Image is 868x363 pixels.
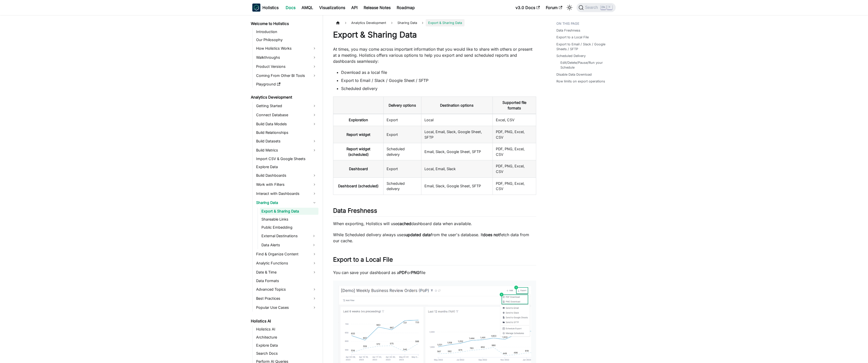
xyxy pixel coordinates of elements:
[361,4,394,12] a: Release Notes
[260,241,309,249] a: Data Alerts
[255,180,318,189] a: Work with Filters
[333,232,536,244] p: While Scheduled delivery always uses from the user's database. It fetch data from our cache.
[421,143,493,160] td: Email, Slack, Google Sheet, SFTP
[333,269,536,276] p: You can save your dashboard as a or file
[426,19,465,26] span: Export & Sharing Data
[384,177,421,195] td: Scheduled delivery
[384,126,421,143] td: Export
[384,160,421,177] td: Export
[255,129,318,136] a: Build Relationships
[260,232,309,240] a: External Destinations
[333,114,384,126] th: Exploration
[556,72,592,77] a: Disable Data Download
[316,4,348,12] a: Visualizations
[255,334,318,341] a: Architecture
[421,126,493,143] td: Local, Email, Slack, Google Sheet, SFTP
[483,232,500,237] strong: does not
[421,160,493,177] td: Local, Email, Slack
[262,5,279,11] b: Holistics
[565,4,574,12] button: Switch between dark and light mode (currently light mode)
[309,241,318,249] button: Expand sidebar category 'Data Alerts'
[384,114,421,126] td: Export
[405,232,431,237] strong: updated data
[255,81,318,88] a: Playground
[255,277,318,284] a: Data Formats
[349,19,389,26] span: Analytics Development
[394,4,418,12] a: Roadmap
[249,94,318,101] a: Analytics Development
[341,69,536,75] li: Download as a local file
[333,177,384,195] th: Dashboard (scheduled)
[384,97,421,114] th: Delivery options
[493,97,536,114] th: Supported file formats
[333,19,536,26] nav: Breadcrumbs
[421,97,493,114] th: Destination options
[255,326,318,333] a: Holistics AI
[249,318,318,325] a: Holistics AI
[493,126,536,143] td: PDF, PNG, Excel, CSV
[247,15,323,363] nav: Docs sidebar
[260,224,318,231] a: Public Embedding
[255,28,318,35] a: Introduction
[556,35,589,40] a: Export to a Local File
[421,114,493,126] td: Local
[255,342,318,349] a: Explore Data
[255,155,318,162] a: Import CSV & Google Sheets
[333,143,384,160] th: Report widget (scheduled)
[493,160,536,177] td: PDF, PNG, Excel, CSV
[512,4,543,12] a: v3.0 Docs
[252,4,279,12] a: HolisticsHolistics
[283,4,299,12] a: Docs
[556,28,580,33] a: Data Freshness
[255,102,318,110] a: Getting Started
[255,171,318,179] a: Build Dashboards
[384,143,421,160] td: Scheduled delivery
[556,42,613,51] a: Export to Email / Slack / Google Sheets / SFTP
[543,4,565,12] a: Forum
[255,137,318,145] a: Build Datasets
[255,199,318,207] a: Sharing Data
[493,177,536,195] td: PDF, PNG, Excel, CSV
[255,63,318,71] a: Product Versions
[333,46,536,64] p: At times, you may come across important information that you would like to share with others or p...
[397,221,411,226] strong: cached
[252,4,260,12] img: Holistics
[255,294,318,302] a: Best Practices
[255,285,318,293] a: Advanced Topics
[411,270,420,275] strong: PNG
[556,79,605,84] a: Row limits on export operations
[333,207,536,217] h2: Data Freshness
[255,304,318,312] a: Popular Use Cases
[260,216,318,223] a: Shareable Links
[255,163,318,170] a: Explore Data
[255,350,318,357] a: Search Docs
[399,270,407,275] strong: PDF
[493,114,536,126] td: Excel, CSV
[333,30,536,40] h1: Export & Sharing Data
[341,77,536,83] li: Export to Email / Slack / Google Sheet / SFTP
[333,256,536,265] h2: Export to a Local File
[255,146,318,154] a: Build Metrics
[255,268,318,276] a: Date & Time
[333,126,384,143] th: Report widget
[560,60,611,70] a: Edit/Delete/Pause/Run your Schedule
[341,85,536,92] li: Scheduled delivery
[255,44,318,52] a: How Holistics Works
[249,20,318,27] a: Welcome to Holistics
[299,4,316,12] a: AMQL
[260,208,318,215] a: Export & Sharing Data
[309,232,318,240] button: Expand sidebar category 'External Destinations'
[395,19,420,26] span: Sharing Data
[333,160,384,177] th: Dashboard
[348,4,361,12] a: API
[556,53,586,58] a: Scheduled Delivery
[255,111,318,119] a: Connect Database
[577,3,616,12] button: Search (Ctrl+K)
[255,120,318,128] a: Build Data Models
[333,19,343,26] a: Home page
[584,5,601,10] span: Search
[421,177,493,195] td: Email, Slack, Google Sheet, SFTP
[255,36,318,43] a: Our Philosophy
[255,250,318,258] a: Find & Organize Content
[333,221,536,227] p: When exporting, Holistics will use dashboard data when available.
